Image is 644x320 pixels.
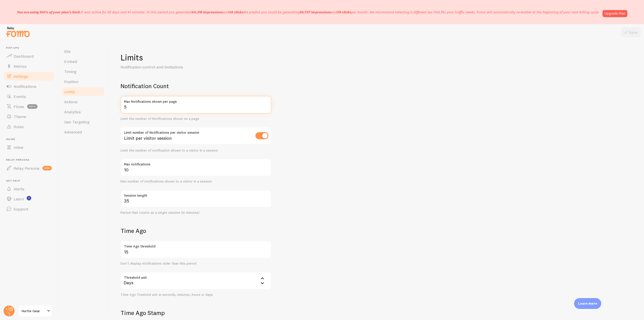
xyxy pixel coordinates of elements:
[64,89,75,94] span: Limits
[6,179,55,183] span: Get Help
[191,10,243,14] span: and
[3,101,55,112] a: Flows beta
[14,84,36,89] span: Notifications
[120,64,241,70] p: Notification control and limitations
[14,94,26,99] span: Events
[120,159,271,176] input: 5
[3,91,55,101] a: Events
[120,309,271,317] h2: Time Ago Stamp
[14,196,24,201] span: Learn
[120,82,271,90] h2: Notification Count
[120,96,271,104] label: Max Notifications shown per page
[191,10,223,14] b: 40,318 impressions
[64,79,78,84] span: Position
[574,298,601,309] div: Learn more
[120,241,271,249] label: Time Ago threshold
[6,46,55,50] span: Pop-ups
[43,166,52,170] span: new
[120,52,271,63] h1: Limits
[14,114,26,119] span: Theme
[3,112,55,122] a: Theme
[14,166,39,171] span: Relay Persona
[14,186,24,191] span: Alerts
[3,184,55,194] a: Alerts
[5,25,30,38] img: fomo-relay-logo-orange.svg
[3,61,55,71] a: Metrics
[229,10,243,14] b: 42 clicks
[3,204,55,214] a: Support
[120,210,271,215] div: Period that counts as a single session (in minutes)
[120,159,271,167] label: Max notifications
[61,107,105,117] a: Analytics
[3,81,55,91] a: Notifications
[64,49,71,54] span: Site
[64,109,81,114] span: Analytics
[300,10,331,14] b: 56,737 impressions
[18,305,52,317] a: Hurtle Gear
[120,261,271,266] div: Don't display notifications older than this period
[61,77,105,87] a: Position
[120,190,271,198] label: Session length
[61,97,105,107] a: Actions
[61,56,105,66] a: Embed
[6,138,55,141] span: Inline
[6,158,55,162] span: Relay Persona
[64,99,77,104] span: Actions
[64,119,90,124] span: Geo Targeting
[120,117,271,121] div: Limit the number of Notifications shown on a page
[120,293,271,297] div: Time Ago Treshold unit in seconds, minutes, hours or days
[14,74,28,79] span: Settings
[14,104,24,109] span: Flows
[602,10,627,17] a: Upgrade Plan
[120,127,271,145] div: Limit per visitor session
[64,129,82,134] span: Advanced
[120,148,271,153] div: Limit the number of notification shown to a visitor in a session
[3,194,55,204] a: Learn
[61,46,105,56] a: Site
[120,272,271,290] div: Days
[14,64,27,69] span: Metrics
[17,10,599,15] p: It was active for 22 days and 41 minutes. In this period you generated We predict you could be ge...
[22,308,46,314] span: Hurtle Gear
[120,227,271,235] h2: Time Ago
[337,10,351,14] b: 59 clicks
[64,59,77,64] span: Embed
[578,301,597,306] p: Learn more
[3,142,55,152] a: Inline
[3,71,55,81] a: Settings
[14,206,28,211] span: Support
[3,163,55,173] a: Relay Persona new
[3,51,55,61] a: Dashboard
[120,179,271,184] div: Max number of notifications shown to a visitor in a session
[61,127,105,137] a: Advanced
[14,54,34,59] span: Dashboard
[3,122,55,132] a: Rules
[61,117,105,127] a: Geo Targeting
[61,66,105,77] a: Timing
[27,196,31,200] svg: <p>Watch New Feature Tutorials!</p>
[300,10,351,14] span: and
[17,10,81,14] span: You are using 100% of your plan's limit.
[14,124,24,129] span: Rules
[61,87,105,97] a: Limits
[27,104,37,109] span: beta
[64,69,76,74] span: Timing
[14,145,23,150] span: Inline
